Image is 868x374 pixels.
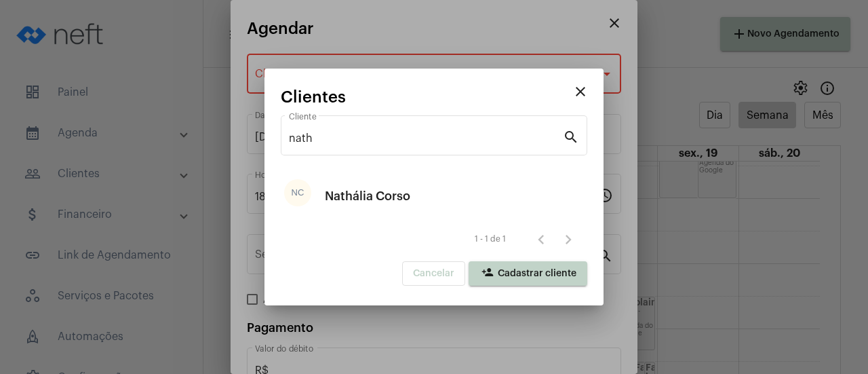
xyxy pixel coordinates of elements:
[479,266,496,282] mat-icon: person_add
[413,269,454,278] span: Cancelar
[479,269,576,278] span: Cadastrar cliente
[402,261,465,286] button: Cancelar
[528,225,555,253] button: Página anterior
[572,83,589,100] mat-icon: close
[555,225,582,253] button: Próxima página
[563,128,579,145] mat-icon: search
[289,132,563,145] input: Pesquisar cliente
[284,179,311,206] div: NC
[325,176,410,217] div: Nathália Corso
[469,261,587,286] button: Cadastrar cliente
[475,235,506,244] div: 1 - 1 de 1
[281,88,346,106] span: Clientes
